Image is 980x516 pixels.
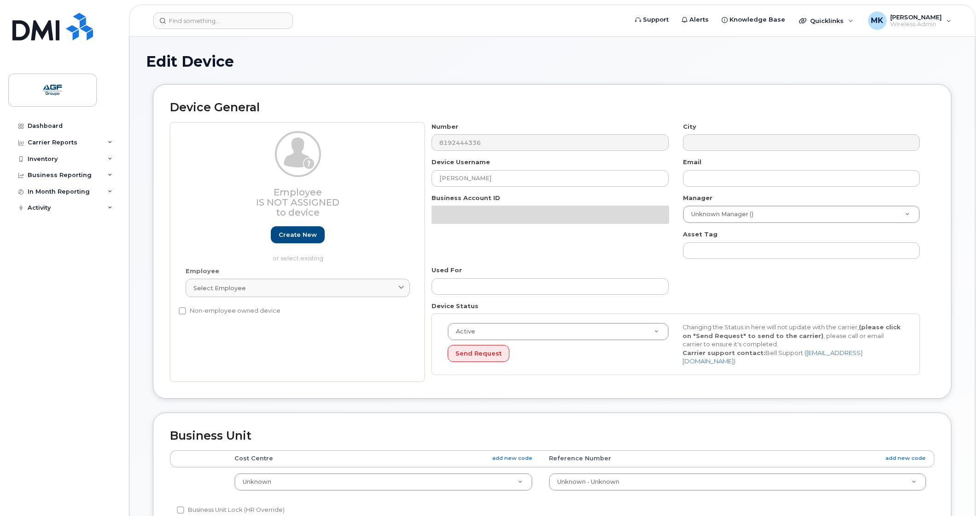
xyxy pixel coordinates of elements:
[557,478,619,485] span: Unknown - Unknown
[686,210,753,218] span: Unknown Manager ()
[146,53,958,69] h1: Edit Device
[676,323,910,366] div: Changing the Status in here will not update with the carrier, , please call or email carrier to e...
[186,267,219,275] label: Employee
[271,226,325,243] a: Create new
[682,349,765,356] strong: Carrier support contact:
[432,266,462,275] label: Used For
[186,254,410,263] p: or select existing
[235,474,532,490] a: Unknown
[683,122,696,131] label: City
[186,279,410,297] a: Select employee
[170,430,934,442] h2: Business Unit
[886,454,926,462] a: add new code
[177,506,184,514] input: Business Unit Lock (HR Override)
[256,197,339,208] span: Is not assigned
[549,474,926,490] a: Unknown - Unknown
[243,478,271,485] span: Unknown
[432,158,490,166] label: Device Username
[276,207,320,218] span: to device
[541,450,934,467] th: Reference Number
[683,206,919,223] a: Unknown Manager ()
[683,230,717,239] label: Asset Tag
[170,101,934,114] h2: Device General
[682,323,901,339] strong: (please click on "Send Request" to send to the carrier)
[177,505,285,516] label: Business Unit Lock (HR Override)
[432,302,478,310] label: Device Status
[448,345,509,362] button: Send Request
[432,122,458,131] label: Number
[683,194,712,202] label: Manager
[193,284,246,292] span: Select employee
[186,187,410,218] h3: Employee
[179,305,280,316] label: Non-employee owned device
[450,327,475,336] span: Active
[683,158,701,166] label: Email
[448,323,668,340] a: Active
[682,349,863,365] a: [EMAIL_ADDRESS][DOMAIN_NAME]
[179,307,186,315] input: Non-employee owned device
[226,450,541,467] th: Cost Centre
[432,194,500,202] label: Business Account ID
[492,454,532,462] a: add new code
